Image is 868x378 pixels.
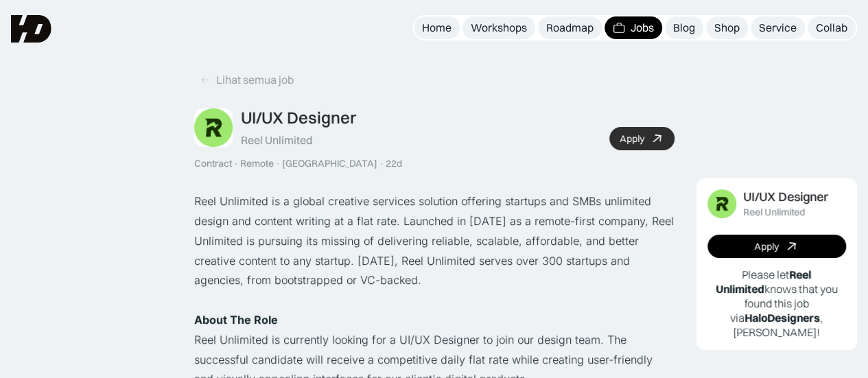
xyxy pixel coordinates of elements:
div: · [379,158,384,169]
div: Apply [754,241,779,252]
a: Workshops [462,16,535,39]
div: · [233,158,239,169]
p: ‍ [194,290,675,310]
div: UI/UX Designer [743,190,828,204]
a: Service [751,16,805,39]
a: Blog [665,16,703,39]
div: Jobs [631,21,654,35]
div: Shop [714,21,740,35]
a: Jobs [605,16,662,39]
p: Reel Unlimited is a global creative services solution offering startups and SMBs unlimited design... [194,191,675,290]
div: [GEOGRAPHIC_DATA] [282,158,377,169]
p: ‍ ‍ [194,310,675,330]
div: Roadmap [546,21,594,35]
div: Apply [620,133,644,145]
a: Lihat semua job [194,69,299,91]
a: Roadmap [538,16,602,39]
div: Contract [194,158,232,169]
a: Shop [706,16,748,39]
div: Reel Unlimited [241,133,312,147]
div: Remote [240,158,274,169]
div: Lihat semua job [216,73,294,87]
img: Job Image [194,108,233,147]
b: HaloDesigners [744,311,820,324]
strong: About The Role [194,313,278,327]
img: Job Image [707,189,736,218]
div: Collab [816,21,847,35]
b: Reel Unlimited [716,268,812,296]
div: · [275,158,281,169]
a: Collab [808,16,856,39]
div: Blog [673,21,695,35]
div: Reel Unlimited [743,206,805,218]
div: Service [759,21,797,35]
div: UI/UX Designer [241,108,356,128]
div: Workshops [471,21,527,35]
a: Home [414,16,460,39]
a: Apply [707,235,847,258]
div: Home [422,21,451,35]
a: Apply [609,127,675,150]
div: 22d [386,158,402,169]
p: Please let knows that you found this job via , [PERSON_NAME]! [707,268,847,339]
